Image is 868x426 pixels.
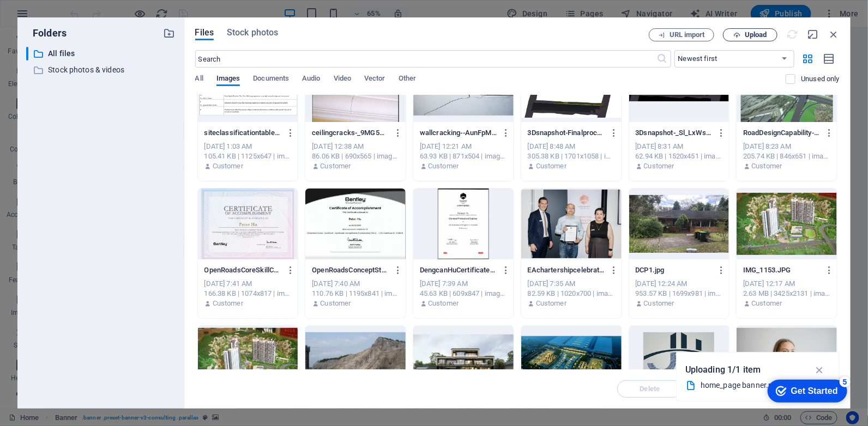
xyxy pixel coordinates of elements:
button: URL import [649,28,714,41]
p: 3Dsnapshot-Finalprocessed-jP0FRuiM1lbHLx1Z0Ze8Hw.jpg [528,128,605,138]
span: Video [334,72,351,87]
span: Files [195,26,214,39]
div: [DATE] 12:24 AM [636,279,723,289]
div: 63.93 KB | 871x504 | image/jpeg [420,151,507,161]
span: Stock photos [227,26,278,39]
p: DCP1.jpg [636,265,713,275]
div: 2.63 MB | 3425x2131 | image/jpeg [743,289,830,299]
div: 45.63 KB | 609x847 | image/jpeg [420,289,507,299]
p: All files [48,47,155,60]
span: Images [216,72,240,87]
p: RoadDesignCapability-IISdVHSn2_2Dio3FxFbNQg.JPG [743,128,820,138]
span: Audio [302,72,320,87]
p: Stock photos & videos [48,64,155,76]
p: Customer [213,161,243,171]
p: DengcanHuCertificate.JPG [420,265,497,275]
div: 82.59 KB | 1020x700 | image/jpeg [528,289,615,299]
span: Vector [364,72,385,87]
span: Upload [745,32,767,38]
div: 953.57 KB | 1699x981 | image/jpeg [636,289,723,299]
div: Get Started 5 items remaining, 0% complete [9,5,88,28]
p: Uploading 1/1 item [685,363,761,377]
p: Folders [26,26,67,40]
span: Documents [253,72,289,87]
div: Get Started [32,12,79,22]
p: Customer [428,161,459,171]
div: Stock photos & videos [26,63,176,77]
div: 110.76 KB | 1195x841 | image/jpeg [312,289,399,299]
p: Customer [644,161,674,171]
p: Customer [644,299,674,308]
p: OpenRoadsConceptStationCertification.JPG [312,265,389,275]
p: Displays only files that are not in use on the website. Files added during this session can still... [801,74,840,84]
i: Close [828,28,840,40]
p: Customer [213,299,243,308]
div: 62.94 KB | 1520x451 | image/png [636,151,723,161]
div: [DATE] 7:41 AM [204,279,292,289]
i: Minimize [807,28,819,40]
div: [DATE] 7:39 AM [420,279,507,289]
div: [DATE] 8:31 AM [636,142,723,151]
p: OpenRoadsCoreSkillCertificate.JPG [204,265,281,275]
p: Customer [751,161,782,171]
p: Customer [320,299,351,308]
div: [DATE] 12:38 AM [312,142,399,151]
p: Customer [536,161,566,171]
button: Upload [723,28,777,41]
div: 5 [81,2,92,13]
p: Customer [751,299,782,308]
p: IMG_1153.JPG [743,265,820,275]
div: 305.38 KB | 1701x1058 | image/jpeg [528,151,615,161]
div: [DATE] 7:40 AM [312,279,399,289]
span: Other [399,72,416,87]
div: [DATE] 12:21 AM [420,142,507,151]
div: [DATE] 1:03 AM [204,142,292,151]
div: [DATE] 8:48 AM [528,142,615,151]
div: 86.06 KB | 690x565 | image/jpeg [312,151,399,161]
i: Create new folder [164,27,176,39]
p: Customer [320,161,351,171]
div: [DATE] 8:23 AM [743,142,830,151]
div: 105.41 KB | 1125x647 | image/jpeg [204,151,292,161]
div: [DATE] 12:17 AM [743,279,830,289]
input: Search [195,50,657,68]
div: 205.74 KB | 846x651 | image/jpeg [743,151,830,161]
span: URL import [670,32,705,38]
div: [DATE] 7:35 AM [528,279,615,289]
span: All [195,72,203,87]
p: wallcracking--AunFpMa8usZIIkEiq5BfQ.JPG [420,128,497,138]
p: Customer [536,299,566,308]
div: home_page banner.png [701,379,807,392]
div: ​ [26,47,28,60]
div: 166.38 KB | 1074x817 | image/jpeg [204,289,292,299]
p: Customer [428,299,459,308]
p: 3Dsnapshot-_Sl_LxWsp8bR_tJ962bqJA.png [636,128,713,138]
p: ceilingcracks-_9MG5GBo9lQiKo745i6Anw.JPG [312,128,389,138]
p: EAchartershipcelebrationphoto.JPG [528,265,605,275]
p: siteclassificationtable-POS9PdHwFkPOYU1HVFVklQ.JPG [204,128,281,138]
